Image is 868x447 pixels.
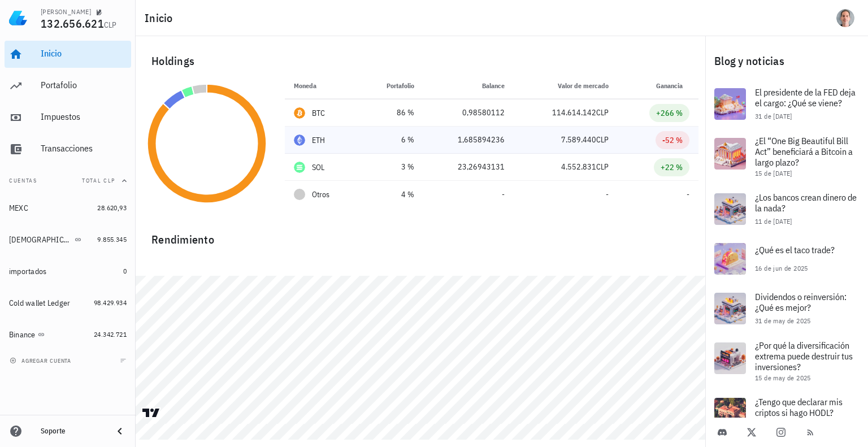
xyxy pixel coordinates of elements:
[502,189,505,199] span: -
[41,16,104,31] span: 132.656.621
[41,48,127,59] div: Inicio
[145,9,177,27] h1: Inicio
[5,289,131,316] a: Cold wallet Ledger 98.429.934
[705,284,868,333] a: Dividendos o reinversión: ¿Qué es mejor? 31 de may de 2025
[142,222,698,249] div: Rendimiento
[705,184,868,234] a: ¿Los bancos crean dinero de la nada? 11 de [DATE]
[294,162,305,173] div: SOL-icon
[104,20,117,30] span: CLP
[294,134,305,146] div: ETH-icon
[41,427,104,436] div: Soporte
[423,72,514,99] th: Balance
[661,162,683,173] div: +22 %
[368,107,414,119] div: 86 %
[656,81,689,90] span: Ganancia
[705,389,868,439] a: ¿Tengo que declarar mis criptos si hago HODL?
[9,9,27,27] img: LedgiFi
[5,194,131,222] a: MEXC 28.620,93
[656,107,683,119] div: +266 %
[606,189,609,199] span: -
[755,217,792,225] span: 11 de [DATE]
[596,134,609,145] span: CLP
[755,316,811,325] span: 31 de may de 2025
[142,43,698,79] div: Holdings
[368,189,414,201] div: 4 %
[294,107,305,119] div: BTC-icon
[432,134,505,146] div: 1,685894236
[5,167,131,194] button: CuentasTotal CLP
[312,189,329,201] span: Otros
[705,43,868,79] div: Blog y noticias
[359,72,423,99] th: Portafolio
[755,264,808,272] span: 16 de jun de 2025
[432,161,505,173] div: 23,26943131
[755,374,811,382] span: 15 de may de 2025
[9,235,72,245] div: [DEMOGRAPHIC_DATA]
[705,79,868,129] a: El presidente de la FED deja el cargo: ¿Qué se viene? 31 de [DATE]
[705,234,868,284] a: ¿Qué es el taco trade? 16 de jun de 2025
[368,134,414,146] div: 6 %
[705,333,868,389] a: ¿Por qué la diversificación extrema puede destruir tus inversiones? 15 de may de 2025
[5,104,131,131] a: Impuestos
[755,135,853,168] span: ¿El “One Big Beautiful Bill Act” beneficiará a Bitcoin a largo plazo?
[705,129,868,184] a: ¿El “One Big Beautiful Bill Act” beneficiará a Bitcoin a largo plazo? 15 de [DATE]
[755,169,792,177] span: 15 de [DATE]
[12,357,71,364] span: agregar cuenta
[561,134,596,145] span: 7.589.440
[312,134,325,146] div: ETH
[7,355,76,366] button: agregar cuenta
[596,107,609,118] span: CLP
[97,203,127,212] span: 28.620,93
[514,72,618,99] th: Valor de mercado
[41,143,127,154] div: Transacciones
[5,321,131,348] a: Binance 24.342.721
[41,80,127,90] div: Portafolio
[561,162,596,172] span: 4.552.831
[755,244,835,255] span: ¿Qué es el taco trade?
[94,330,127,338] span: 24.342.721
[94,298,127,307] span: 98.429.934
[97,235,127,244] span: 9.855.345
[9,267,47,276] div: importados
[755,396,843,418] span: ¿Tengo que declarar mis criptos si hago HODL?
[755,86,856,109] span: El presidente de la FED deja el cargo: ¿Qué se viene?
[9,330,36,340] div: Binance
[368,161,414,173] div: 3 %
[552,107,596,118] span: 114.614.142
[5,258,131,285] a: importados 0
[755,192,857,214] span: ¿Los bancos crean dinero de la nada?
[755,112,792,120] span: 31 de [DATE]
[41,111,127,122] div: Impuestos
[755,291,847,313] span: Dividendos o reinversión: ¿Qué es mejor?
[82,177,115,184] span: Total CLP
[5,72,131,99] a: Portafolio
[596,162,609,172] span: CLP
[141,407,161,418] a: Charting by TradingView
[755,340,853,372] span: ¿Por qué la diversificación extrema puede destruir tus inversiones?
[312,107,325,119] div: BTC
[5,136,131,163] a: Transacciones
[123,267,127,275] span: 0
[5,226,131,253] a: [DEMOGRAPHIC_DATA] 9.855.345
[662,134,683,146] div: -52 %
[432,107,505,119] div: 0,98580112
[9,298,71,308] div: Cold wallet Ledger
[9,203,28,213] div: MEXC
[312,162,325,173] div: SOL
[5,41,131,68] a: Inicio
[687,189,689,199] span: -
[836,9,854,27] div: avatar
[41,7,91,16] div: [PERSON_NAME]
[285,72,359,99] th: Moneda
